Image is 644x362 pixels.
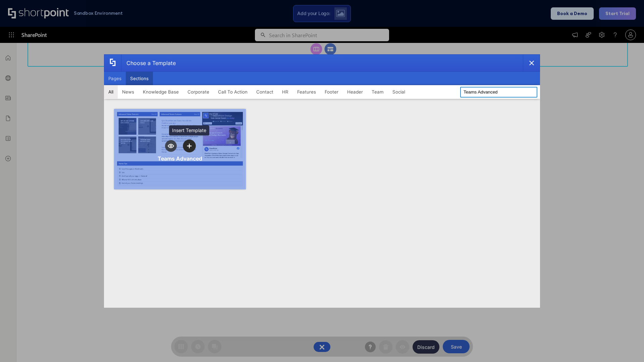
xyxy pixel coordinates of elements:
[460,87,537,98] input: Search
[126,72,153,85] button: Sections
[278,85,293,99] button: HR
[104,72,126,85] button: Pages
[183,85,214,99] button: Corporate
[320,85,343,99] button: Footer
[367,85,388,99] button: Team
[158,155,202,162] div: Teams Advanced
[343,85,367,99] button: Header
[610,330,644,362] iframe: Chat Widget
[104,54,540,308] div: template selector
[104,85,118,99] button: All
[139,85,183,99] button: Knowledge Base
[293,85,320,99] button: Features
[118,85,139,99] button: News
[388,85,410,99] button: Social
[121,55,176,71] div: Choose a Template
[252,85,278,99] button: Contact
[214,85,252,99] button: Call To Action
